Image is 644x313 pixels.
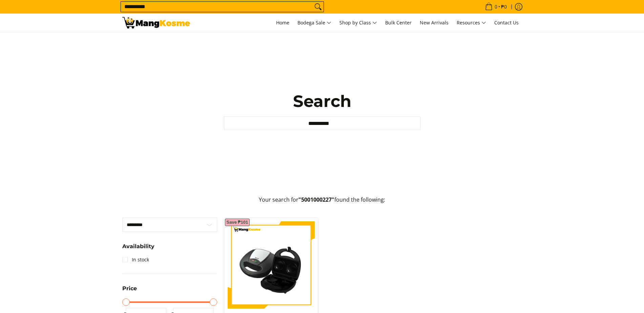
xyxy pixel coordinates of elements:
[500,4,508,9] span: ₱0
[122,286,137,291] span: Price
[494,19,519,26] span: Contact Us
[494,4,498,9] span: 0
[385,19,412,26] span: Bulk Center
[228,221,315,309] img: kyowa-burger-and-pancake-maker-premium-full-view-mang-kosme
[483,3,509,11] span: •
[453,14,490,32] a: Resources
[420,19,449,26] span: New Arrivals
[382,14,415,32] a: Bulk Center
[457,19,486,27] span: Resources
[122,244,154,249] span: Availability
[224,91,420,111] h1: Search
[227,220,248,224] span: Save ₱101
[297,19,331,27] span: Bodega Sale
[294,14,335,32] a: Bodega Sale
[313,2,324,12] button: Search
[298,196,334,203] strong: "5001000227"
[273,14,293,32] a: Home
[339,19,377,27] span: Shop by Class
[491,14,522,32] a: Contact Us
[122,254,149,265] a: In stock
[122,17,190,29] img: Search: 1 result found for &quot;5001000227&quot; | Mang Kosme
[416,14,452,32] a: New Arrivals
[122,244,154,254] summary: Open
[197,14,522,32] nav: Main Menu
[122,286,137,296] summary: Open
[276,19,289,26] span: Home
[122,196,522,211] p: Your search for found the following:
[336,14,380,32] a: Shop by Class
